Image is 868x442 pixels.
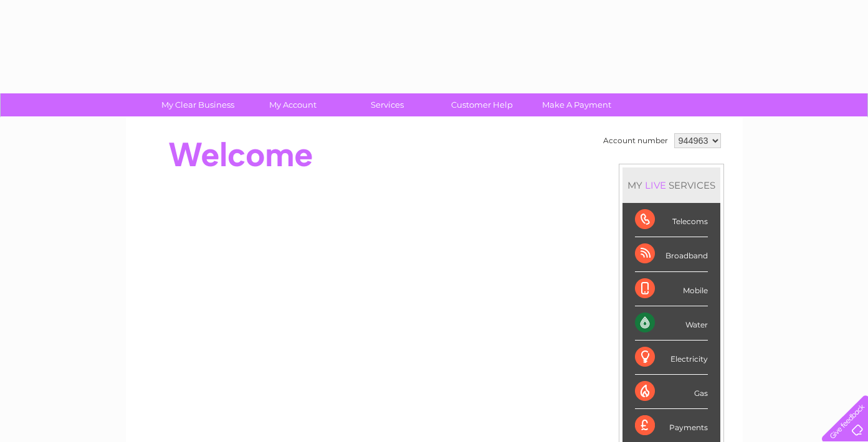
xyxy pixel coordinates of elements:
div: Broadband [635,237,708,271]
a: Customer Help [431,93,533,116]
div: LIVE [642,179,669,191]
div: Water [635,306,708,341]
div: Telecoms [635,203,708,237]
a: Services [336,93,439,116]
div: Gas [635,375,708,409]
div: Mobile [635,272,708,306]
td: Account number [600,130,671,151]
a: My Clear Business [146,93,249,116]
a: My Account [241,93,344,116]
div: MY SERVICES [622,167,720,203]
div: Electricity [635,341,708,375]
a: Make A Payment [525,93,628,116]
